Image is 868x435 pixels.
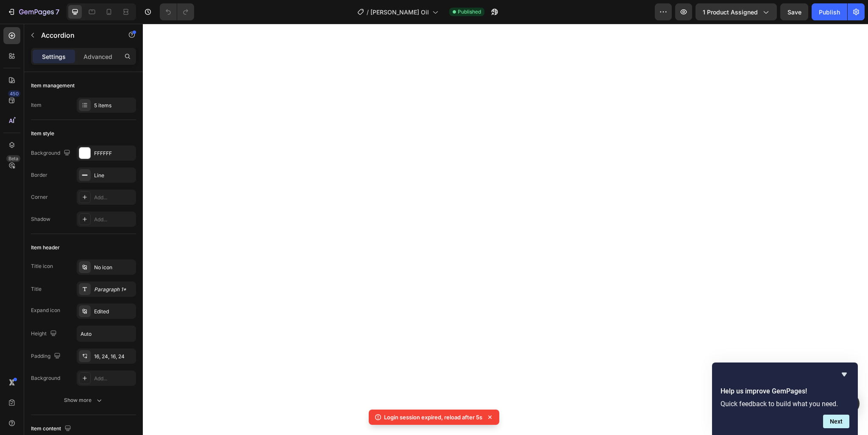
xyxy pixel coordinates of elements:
[819,8,840,17] div: Publish
[41,30,113,40] p: Accordion
[42,52,66,61] p: Settings
[370,8,429,17] span: [PERSON_NAME] Oil
[160,3,194,20] div: Undo/Redo
[94,150,134,157] div: FFFFFF
[384,413,482,421] p: Login session expired, reload after 5s
[94,102,134,109] div: 5 items
[94,308,134,315] div: Edited
[31,423,73,435] div: Item content
[31,171,47,179] div: Border
[703,8,758,17] span: 1 product assigned
[94,216,134,223] div: Add...
[31,393,136,408] button: Show more
[56,7,59,17] p: 7
[64,396,103,404] div: Show more
[3,3,63,20] button: 7
[31,193,48,201] div: Corner
[94,194,134,201] div: Add...
[143,24,868,435] iframe: Design area
[31,351,62,362] div: Padding
[94,353,134,360] div: 16, 24, 16, 24
[31,262,53,270] div: Title icon
[367,8,369,17] span: /
[696,3,777,20] button: 1 product assigned
[77,326,136,341] input: Auto
[721,386,849,396] h2: Help us improve GemPages!
[721,369,849,428] div: Help us improve GemPages!
[94,286,134,293] div: Paragraph 1*
[31,130,54,137] div: Item style
[94,172,134,179] div: Line
[721,400,849,408] p: Quick feedback to build what you need.
[839,369,849,379] button: Hide survey
[94,264,134,271] div: No icon
[31,328,58,340] div: Height
[31,374,60,382] div: Background
[812,3,847,20] button: Publish
[6,155,20,162] div: Beta
[458,8,481,16] span: Published
[31,82,75,89] div: Item management
[31,307,60,314] div: Expand icon
[8,90,20,97] div: 450
[31,101,42,109] div: Item
[787,8,801,16] span: Save
[31,244,60,251] div: Item header
[31,148,72,159] div: Background
[780,3,808,20] button: Save
[83,52,112,61] p: Advanced
[31,215,50,223] div: Shadow
[31,285,42,293] div: Title
[823,415,849,428] button: Next question
[94,375,134,382] div: Add...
